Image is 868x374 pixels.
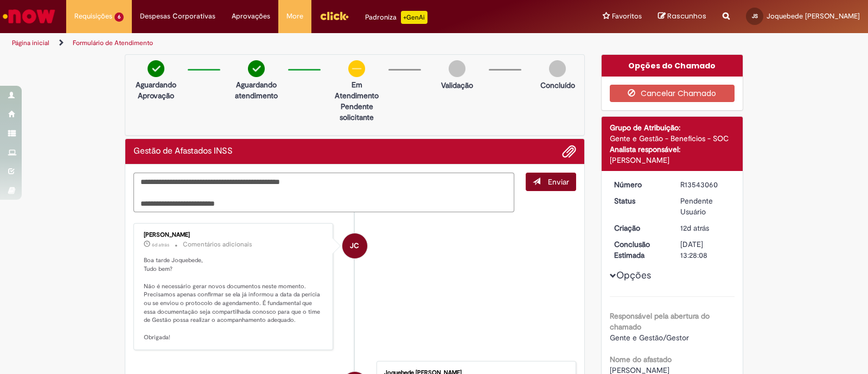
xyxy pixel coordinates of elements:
[610,144,735,155] div: Analista responsável:
[441,80,473,91] p: Validação
[232,11,270,22] span: Aprovações
[348,60,365,77] img: circle-minus.png
[610,122,735,133] div: Grupo de Atribuição:
[606,179,673,190] dt: Número
[602,55,743,77] div: Opções do Chamado
[248,60,265,77] img: check-circle-green.png
[401,11,427,24] p: +GenAi
[330,101,383,123] p: Pendente solicitante
[680,223,731,233] div: 17/09/2025 11:17:27
[540,80,575,91] p: Concluído
[133,173,514,213] textarea: Digite sua mensagem aqui...
[144,256,324,341] p: Boa tarde Joquebede, Tudo bem? Não é necessário gerar novos documentos neste momento. Precisamos ...
[73,39,153,47] a: Formulário de Atendimento
[12,39,49,47] a: Página inicial
[8,33,571,53] ul: Trilhas de página
[667,11,706,21] span: Rascunhos
[752,12,758,20] span: JS
[526,173,576,191] button: Enviar
[680,179,731,190] div: R13543060
[562,144,576,159] button: Adicionar anexos
[548,177,569,187] span: Enviar
[680,195,731,217] div: Pendente Usuário
[610,333,689,343] span: Gente e Gestão/Gestor
[767,11,860,21] span: Joquebede [PERSON_NAME]
[133,147,233,156] h2: Gestão de Afastados INSS Histórico de tíquete
[320,8,349,24] img: click_logo_yellow_360x200.png
[610,133,735,144] div: Gente e Gestão - Benefícios - SOC
[286,11,303,22] span: More
[658,11,706,22] a: Rascunhos
[130,79,182,101] p: Aguardando Aprovação
[610,155,735,166] div: [PERSON_NAME]
[606,223,673,233] dt: Criação
[74,11,112,22] span: Requisições
[230,79,283,101] p: Aguardando atendimento
[152,242,169,248] span: 6d atrás
[365,11,427,24] div: Padroniza
[1,5,57,27] img: ServiceNow
[449,60,465,77] img: img-circle-grey.png
[350,233,359,259] span: JC
[342,233,367,258] div: Julia CostaSilvaBernardino
[612,11,642,22] span: Favoritos
[114,12,124,22] span: 6
[152,242,169,248] time: 23/09/2025 15:39:42
[606,239,673,261] dt: Conclusão Estimada
[680,223,709,233] time: 17/09/2025 11:17:27
[183,240,252,249] small: Comentários adicionais
[144,232,324,238] div: [PERSON_NAME]
[330,79,383,101] p: Em Atendimento
[140,11,215,22] span: Despesas Corporativas
[606,195,673,206] dt: Status
[610,354,672,364] b: Nome do afastado
[610,85,735,102] button: Cancelar Chamado
[680,239,731,261] div: [DATE] 13:28:08
[610,311,710,332] b: Responsável pela abertura do chamado
[148,60,164,77] img: check-circle-green.png
[549,60,566,77] img: img-circle-grey.png
[680,223,709,233] span: 12d atrás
